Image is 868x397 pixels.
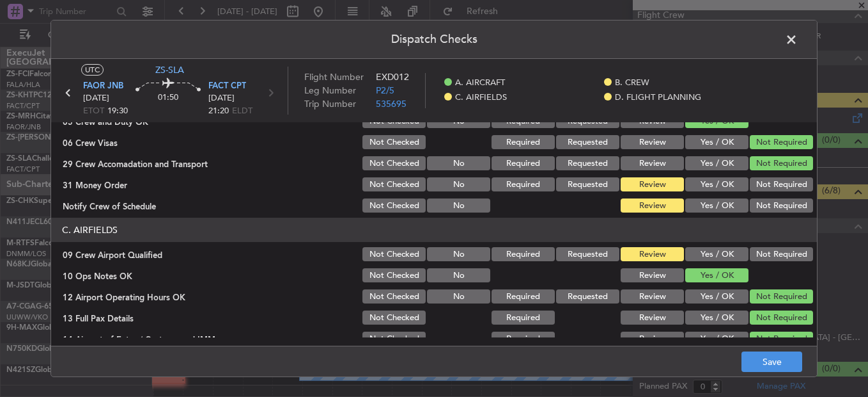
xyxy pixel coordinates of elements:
button: Review [621,177,684,191]
button: Not Required [750,199,813,213]
button: Yes / OK [685,247,748,261]
button: Not Required [750,311,813,325]
button: Yes / OK [685,135,748,149]
button: Not Required [750,289,813,304]
button: Not Required [750,332,813,346]
button: Not Required [750,247,813,261]
button: Yes / OK [685,177,748,191]
button: Review [621,289,684,304]
button: Yes / OK [685,156,748,170]
button: Review [621,268,684,282]
button: Review [621,156,684,170]
button: Review [621,332,684,346]
button: Yes / OK [685,268,748,282]
button: Review [621,311,684,325]
button: Review [621,199,684,213]
button: Not Required [750,177,813,191]
span: B. CREW [615,77,649,90]
button: Yes / OK [685,311,748,325]
button: Yes / OK [685,199,748,213]
button: Not Required [750,156,813,170]
button: Review [621,135,684,149]
button: Yes / OK [685,332,748,346]
button: Yes / OK [685,289,748,304]
button: Review [621,247,684,261]
button: Not Required [750,135,813,149]
button: Save [741,352,802,372]
span: D. FLIGHT PLANNING [615,92,701,104]
header: Dispatch Checks [51,20,817,59]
